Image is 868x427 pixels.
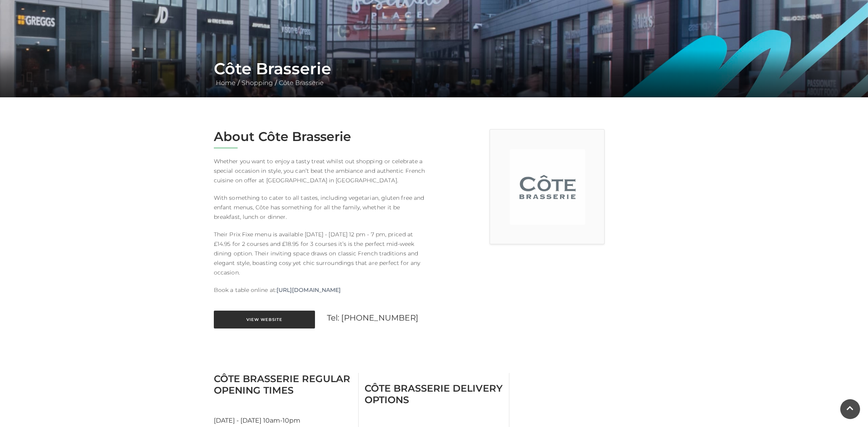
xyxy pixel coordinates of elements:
[214,373,352,396] h3: Côte Brasserie Regular Opening Times
[327,313,418,323] a: Tel: [PHONE_NUMBER]
[214,59,654,78] h1: Côte Brasserie
[214,129,428,144] h2: About Côte Brasserie
[214,285,428,295] p: Book a table online at:
[214,79,238,87] a: Home
[277,285,341,295] a: [URL][DOMAIN_NAME]
[277,79,326,87] a: Côte Brasserie
[365,383,503,406] h3: Côte Brasserie Delivery Options
[240,79,275,87] a: Shopping
[214,157,428,185] p: Whether you want to enjoy a tasty treat whilst out shopping or celebrate a special occasion in st...
[214,193,428,222] p: With something to cater to all tastes, including vegetarian, gluten free and enfant menus, Côte h...
[214,311,315,328] a: View Website
[208,59,660,88] div: / /
[214,230,428,277] p: Their Prix Fixe menu is available [DATE] - [DATE] 12 pm - 7 pm, priced at £14.95 for 2 courses an...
